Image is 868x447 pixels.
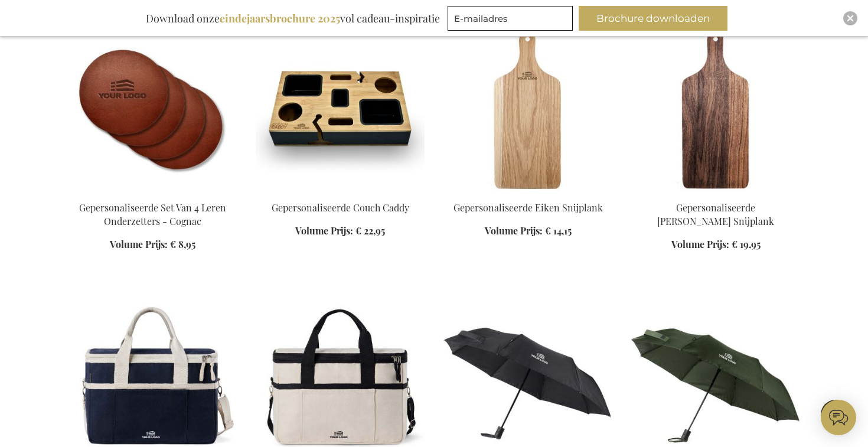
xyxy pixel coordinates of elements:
a: Gepersonaliseerde Eiken Snijplank [453,201,603,214]
img: Personalised Oak Cutting Board [443,26,612,191]
div: Download onze vol cadeau-inspiratie [141,6,445,31]
a: Volume Prijs: € 22,95 [295,224,385,238]
button: Brochure downloaden [579,6,727,31]
a: Gepersonaliseerde Set Van 4 Leren Onderzetters - Cognac [79,201,226,227]
img: Gepersonaliseerde Set Van 4 Leren Onderzetters - Cognac [68,26,237,191]
img: Close [847,15,854,22]
span: Volume Prijs: [295,224,353,237]
a: Gepersonaliseerde Set Van 4 Leren Onderzetters - Cognac [68,187,237,198]
span: € 22,95 [355,224,385,237]
a: Personalised Oak Cutting Board [443,187,612,198]
img: Gepersonaliseerde Couch Caddy [256,26,425,191]
span: Volume Prijs: [485,224,543,237]
span: Volume Prijs: [110,238,168,250]
a: Gepersonaliseerde Couch Caddy [256,187,425,198]
input: E-mailadres [448,6,573,31]
span: € 8,95 [170,238,195,250]
span: € 14,15 [545,224,572,237]
form: marketing offers and promotions [448,6,576,34]
a: Gepersonaliseerde Walnoot Snijplank [631,187,800,198]
span: Volume Prijs: [671,238,729,250]
a: Gepersonaliseerde [PERSON_NAME] Snijplank [657,201,774,227]
a: Volume Prijs: € 19,95 [671,238,761,252]
a: Volume Prijs: € 8,95 [110,238,195,252]
div: Close [843,11,857,25]
img: Gepersonaliseerde Walnoot Snijplank [631,26,800,191]
a: Volume Prijs: € 14,15 [485,224,572,238]
span: € 19,95 [732,238,761,250]
iframe: belco-activator-frame [821,400,856,435]
b: eindejaarsbrochure 2025 [220,11,340,25]
a: Gepersonaliseerde Couch Caddy [272,201,409,214]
